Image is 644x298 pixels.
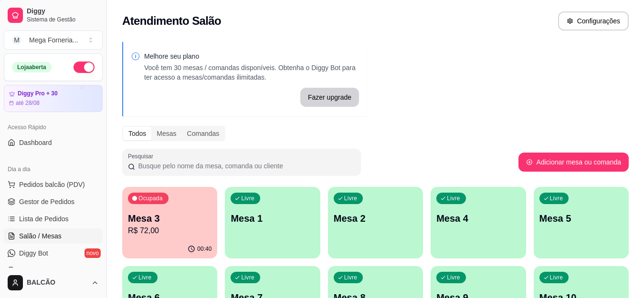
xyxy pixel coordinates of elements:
[19,231,62,241] span: Salão / Mesas
[550,274,563,281] p: Livre
[431,187,526,258] button: LivreMesa 4
[4,246,103,261] a: Diggy Botnovo
[241,195,254,202] p: Livre
[27,7,99,16] span: Diggy
[344,274,358,281] p: Livre
[4,4,103,27] a: DiggySistema de Gestão
[4,194,103,209] a: Gestor de Pedidos
[300,88,359,107] button: Fazer upgrade
[436,212,520,225] p: Mesa 4
[123,127,151,140] div: Todos
[135,161,355,171] input: Pesquisar
[225,187,320,258] button: LivreMesa 1
[128,152,157,160] label: Pesquisar
[241,274,254,281] p: Livre
[128,212,211,225] p: Mesa 3
[4,211,103,226] a: Lista de Pedidos
[4,85,103,112] a: Diggy Pro + 30até 28/08
[447,274,460,281] p: Livre
[19,138,52,147] span: Dashboard
[16,99,40,107] article: até 28/08
[122,13,221,29] h2: Atendimento Salão
[539,212,623,225] p: Mesa 5
[182,127,225,140] div: Comandas
[19,248,48,258] span: Diggy Bot
[334,212,417,225] p: Mesa 2
[144,63,359,82] p: Você tem 30 mesas / comandas disponíveis. Obtenha o Diggy Bot para ter acesso a mesas/comandas il...
[18,90,58,97] article: Diggy Pro + 30
[19,197,74,206] span: Gestor de Pedidos
[4,135,103,150] a: Dashboard
[144,51,359,61] p: Melhore seu plano
[4,162,103,177] div: Dia a dia
[122,187,217,258] button: OcupadaMesa 3R$ 72,0000:40
[27,16,99,23] span: Sistema de Gestão
[558,11,629,31] button: Configurações
[534,187,629,258] button: LivreMesa 5
[138,195,163,202] p: Ocupada
[19,214,69,224] span: Lista de Pedidos
[138,274,152,281] p: Livre
[344,195,358,202] p: Livre
[4,177,103,192] button: Pedidos balcão (PDV)
[12,35,21,45] span: M
[231,212,314,225] p: Mesa 1
[4,228,103,244] a: Salão / Mesas
[12,62,52,72] div: Loja aberta
[27,278,87,287] span: BALCÃO
[4,31,103,50] button: Select a team
[4,263,103,278] a: KDS
[19,180,85,189] span: Pedidos balcão (PDV)
[29,35,78,45] div: Mega Forneria ...
[518,153,629,172] button: Adicionar mesa ou comanda
[4,120,103,135] div: Acesso Rápido
[74,62,95,73] button: Alterar Status
[151,127,181,140] div: Mesas
[447,195,460,202] p: Livre
[197,245,211,253] p: 00:40
[128,225,211,236] p: R$ 72,00
[19,266,33,275] span: KDS
[328,187,423,258] button: LivreMesa 2
[550,195,563,202] p: Livre
[4,271,103,294] button: BALCÃO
